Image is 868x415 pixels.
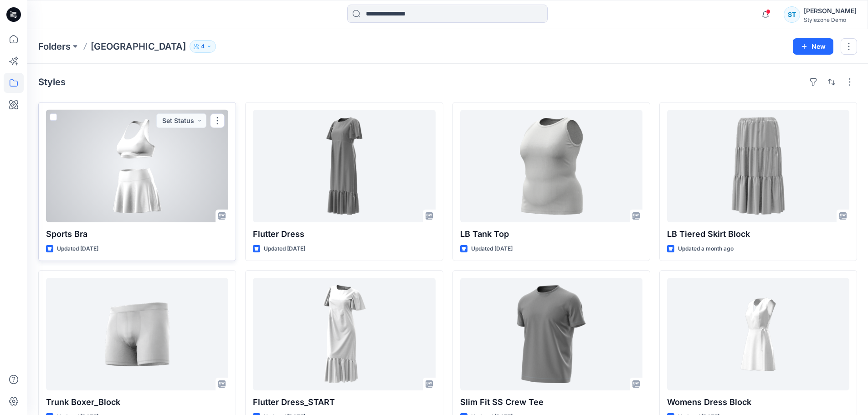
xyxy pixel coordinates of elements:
[667,110,849,222] a: LB Tiered Skirt Block
[253,228,435,241] p: Flutter Dress
[784,6,800,23] div: ST
[253,110,435,222] a: Flutter Dress
[678,244,734,254] p: Updated a month ago
[46,278,228,390] a: Trunk Boxer_Block
[793,38,833,55] button: New
[460,396,642,409] p: Slim Fit SS Crew Tee
[460,228,642,241] p: LB Tank Top
[253,278,435,390] a: Flutter Dress_START
[38,40,71,53] a: Folders
[201,41,205,51] p: 4
[46,228,228,241] p: Sports Bra
[91,40,186,53] p: [GEOGRAPHIC_DATA]
[38,77,66,87] h4: Styles
[667,278,849,390] a: Womens Dress Block
[804,5,857,16] div: [PERSON_NAME]
[46,110,228,222] a: Sports Bra
[253,396,435,409] p: Flutter Dress_START
[264,244,305,254] p: Updated [DATE]
[667,228,849,241] p: LB Tiered Skirt Block
[460,110,642,222] a: LB Tank Top
[667,396,849,409] p: Womens Dress Block
[190,40,216,53] button: 4
[804,16,857,23] div: Stylezone Demo
[57,244,98,254] p: Updated [DATE]
[46,396,228,409] p: Trunk Boxer_Block
[460,278,642,390] a: Slim Fit SS Crew Tee
[471,244,513,254] p: Updated [DATE]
